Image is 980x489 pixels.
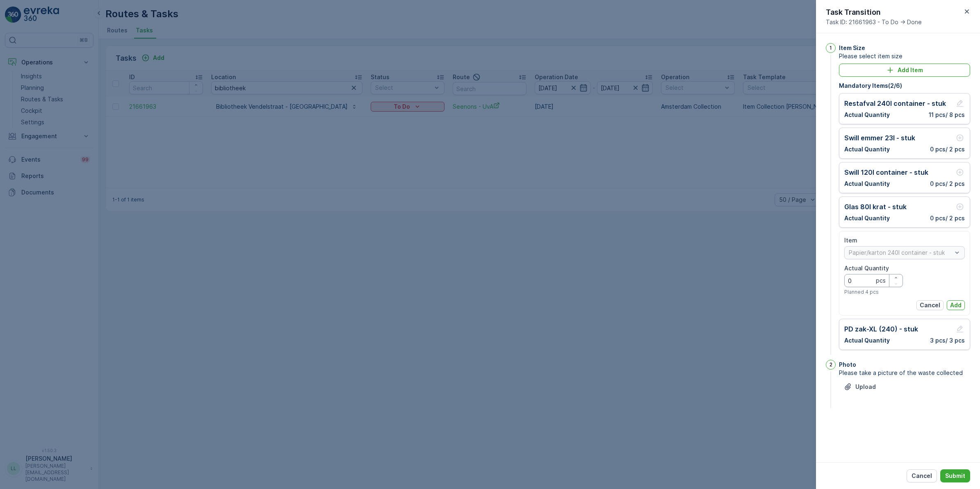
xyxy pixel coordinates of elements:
[940,469,970,482] button: Submit
[839,369,970,377] span: Please take a picture of the waste collected
[930,214,965,222] p: 0 pcs / 2 pcs
[945,472,965,480] p: Submit
[920,301,940,309] p: Cancel
[826,7,922,18] p: Task Transition
[844,111,890,119] p: Actual Quantity
[839,82,970,90] p: Mandatory Items ( 2 / 6 )
[839,380,881,393] button: Upload File
[844,324,918,334] p: PD zak-XL (240) - stuk
[844,180,890,188] p: Actual Quantity
[844,133,915,143] p: Swill emmer 23l - stuk
[844,237,857,244] label: Item
[839,44,865,52] p: Item Size
[826,18,922,26] span: Task ID: 21661963 - To Do -> Done
[855,383,876,391] p: Upload
[844,265,889,272] label: Actual Quantity
[930,336,965,345] p: 3 pcs / 3 pcs
[876,276,886,285] p: pcs
[898,66,923,74] p: Add Item
[826,43,836,53] div: 1
[844,167,928,177] p: Swill 120l container - stuk
[907,469,937,482] button: Cancel
[947,300,965,310] button: Add
[844,336,890,345] p: Actual Quantity
[916,300,944,310] button: Cancel
[844,145,890,153] p: Actual Quantity
[839,361,856,369] p: Photo
[930,145,965,153] p: 0 pcs / 2 pcs
[912,472,932,480] p: Cancel
[930,180,965,188] p: 0 pcs / 2 pcs
[950,301,962,309] p: Add
[839,64,970,77] button: Add Item
[844,98,946,108] p: Restafval 240l container - stuk
[839,52,970,60] span: Please select item size
[826,360,836,370] div: 2
[844,289,879,295] span: Planned 4 pcs
[844,214,890,222] p: Actual Quantity
[844,202,907,212] p: Glas 80l krat - stuk
[929,111,965,119] p: 11 pcs / 8 pcs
